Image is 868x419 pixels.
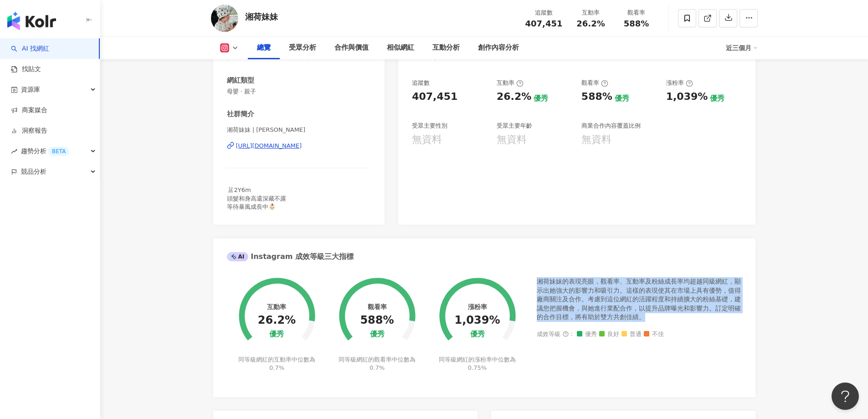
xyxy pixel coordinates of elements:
[227,88,371,96] span: 母嬰 · 親子
[7,12,56,30] img: logo
[666,79,693,87] div: 漲粉率
[334,42,369,53] div: 合作與價值
[537,331,742,338] div: 成效等級 ：
[11,126,47,135] a: 洞察報告
[412,122,447,130] div: 受眾主要性別
[468,303,487,310] div: 漲粉率
[644,331,664,338] span: 不佳
[576,19,605,28] span: 26.2%
[455,314,500,327] div: 1,039%
[412,133,442,147] div: 無資料
[666,90,708,104] div: 1,039%
[581,90,612,104] div: 588%
[11,106,47,115] a: 商案媒合
[437,356,517,372] div: 同等級網紅的漲粉率中位數為
[227,186,286,210] span: 🐰2Y6m 頭髮和身高還深藏不露 等待暴風成長中👶🏻
[624,19,649,28] span: 588%
[211,5,238,32] img: KOL Avatar
[236,142,302,150] div: [URL][DOMAIN_NAME]
[337,356,417,372] div: 同等級網紅的觀看率中位數為
[258,314,296,327] div: 26.2%
[21,161,46,182] span: 競品分析
[11,44,49,53] a: searchAI 找網紅
[370,330,385,339] div: 優秀
[599,331,619,338] span: 良好
[269,330,284,339] div: 優秀
[227,126,371,134] span: 湘荷妹妹 | [PERSON_NAME]
[227,76,254,85] div: 網紅類型
[621,331,642,338] span: 普通
[525,19,563,28] span: 407,451
[245,11,278,22] div: 湘荷妹妹
[227,252,249,261] div: AI
[581,79,608,87] div: 觀看率
[21,79,40,100] span: 資源庫
[832,383,859,410] iframe: Help Scout Beacon - Open
[574,8,608,17] div: 互動率
[360,314,394,327] div: 588%
[237,356,317,372] div: 同等級網紅的互動率中位數為
[470,330,485,339] div: 優秀
[11,148,17,155] span: rise
[21,141,69,161] span: 趨勢分析
[289,42,316,53] div: 受眾分析
[497,122,532,130] div: 受眾主要年齡
[577,331,597,338] span: 優秀
[267,303,286,310] div: 互動率
[581,133,611,147] div: 無資料
[387,42,414,53] div: 相似網紅
[581,122,641,130] div: 商業合作內容覆蓋比例
[710,93,724,103] div: 優秀
[497,79,524,87] div: 互動率
[615,93,629,103] div: 優秀
[468,364,487,371] span: 0.75%
[525,8,563,17] div: 追蹤數
[48,147,69,156] div: BETA
[269,364,284,371] span: 0.7%
[368,303,387,310] div: 觀看率
[497,90,531,104] div: 26.2%
[619,8,654,17] div: 觀看率
[497,133,527,147] div: 無資料
[11,65,41,74] a: 找貼文
[227,109,254,119] div: 社群簡介
[537,277,742,322] div: 湘荷妹妹的表現亮眼，觀看率、互動率及粉絲成長率均超越同級網紅，顯示出她強大的影響力和吸引力。這樣的表現使其在市場上具有優勢，值得廠商關注及合作。考慮到這位網紅的活躍程度和持續擴大的粉絲基礎，建議...
[412,79,430,87] div: 追蹤數
[432,42,460,53] div: 互動分析
[227,142,371,150] a: [URL][DOMAIN_NAME]
[370,364,385,371] span: 0.7%
[726,41,758,55] div: 近三個月
[534,93,548,103] div: 優秀
[478,42,519,53] div: 創作內容分析
[227,252,354,262] div: Instagram 成效等級三大指標
[412,90,457,104] div: 407,451
[257,42,271,53] div: 總覽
